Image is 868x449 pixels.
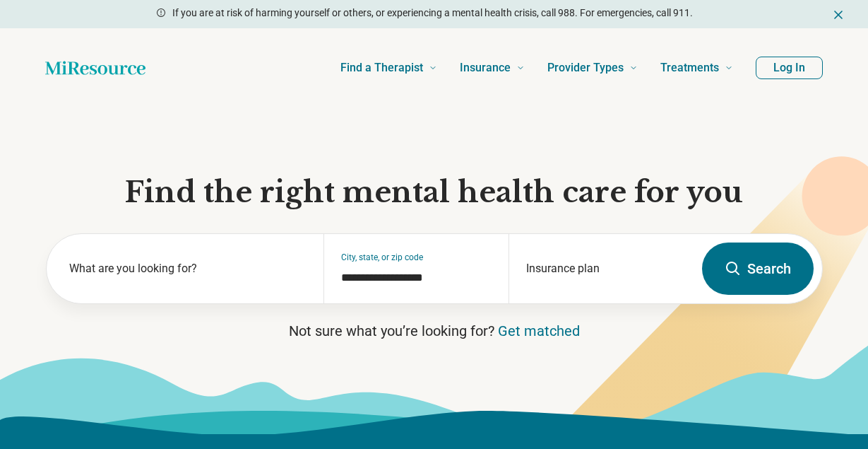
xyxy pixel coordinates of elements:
[547,40,638,96] a: Provider Types
[831,6,845,23] button: Dismiss
[498,322,580,339] a: Get matched
[547,58,624,78] span: Provider Types
[460,40,525,96] a: Insurance
[702,243,814,295] button: Search
[660,58,719,78] span: Treatments
[340,40,437,96] a: Find a Therapist
[46,174,823,211] h1: Find the right mental health care for you
[756,57,823,79] button: Log In
[340,58,423,78] span: Find a Therapist
[660,40,733,96] a: Treatments
[45,54,145,82] a: Home page
[460,58,511,78] span: Insurance
[46,321,823,341] p: Not sure what you’re looking for?
[69,260,307,277] label: What are you looking for?
[172,6,693,21] p: If you are at risk of harming yourself or others, or experiencing a mental health crisis, call 98...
